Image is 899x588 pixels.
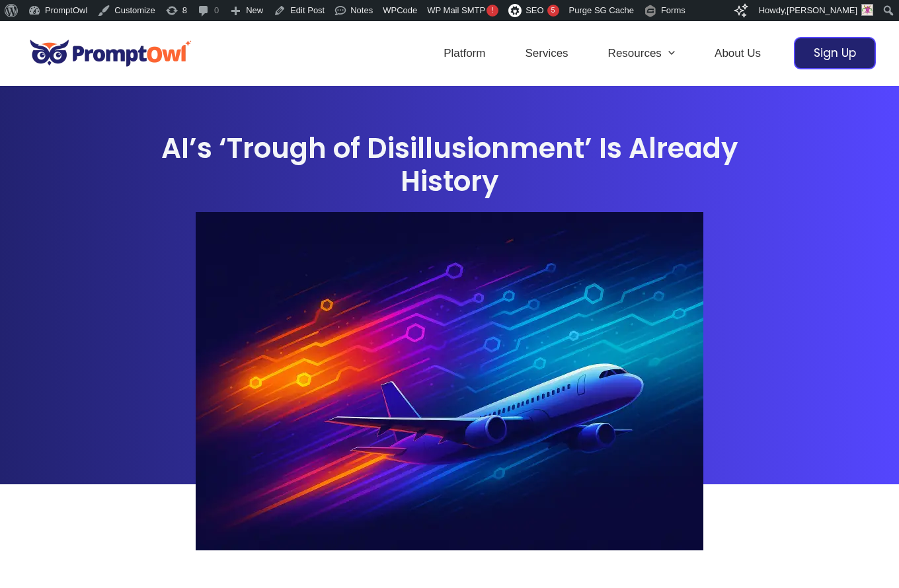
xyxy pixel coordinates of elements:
[695,30,781,77] a: About Us
[787,5,857,15] span: [PERSON_NAME]
[794,37,876,69] a: Sign Up
[23,30,198,76] img: promptowl.ai logo
[424,30,505,77] a: Platform
[487,5,498,17] span: !
[588,30,695,77] a: ResourcesMenu Toggle
[424,30,781,77] nav: Site Navigation: Header
[662,30,675,77] span: Menu Toggle
[505,30,588,77] a: Services
[547,5,559,17] div: 5
[139,132,760,199] h1: AI’s ‘Trough of Disillusionment’ Is Already History
[526,5,543,15] span: SEO
[196,212,703,550] img: AI is moving fast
